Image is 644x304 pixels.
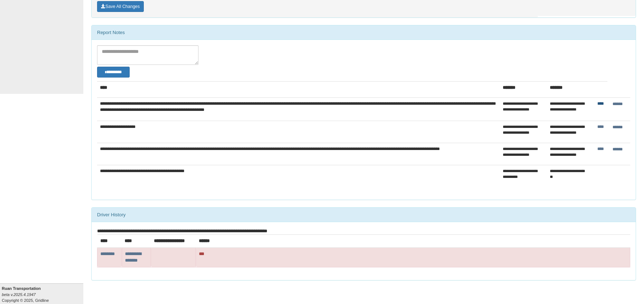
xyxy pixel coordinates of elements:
b: Ruan Transportation [2,286,41,291]
div: Copyright © 2025, Gridline [2,286,83,303]
i: beta v.2025.4.1947 [2,292,35,297]
div: Report Notes [92,25,636,40]
div: Driver History [92,208,636,222]
button: Change Filter Options [97,67,130,78]
button: Save [97,1,144,12]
